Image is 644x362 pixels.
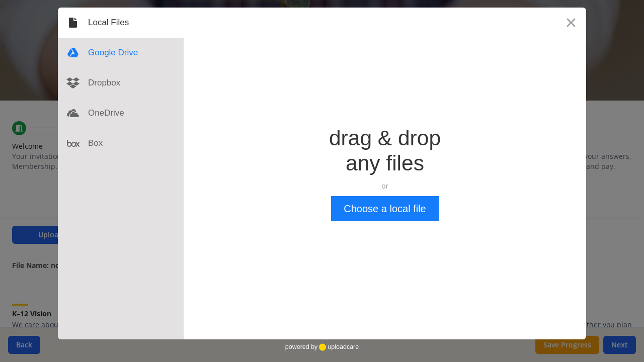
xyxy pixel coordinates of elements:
[329,181,441,191] div: or
[58,38,184,68] div: Google Drive
[556,8,586,38] button: Close
[58,8,184,38] div: Local Files
[331,196,438,221] button: Choose a local file
[58,68,184,98] div: Dropbox
[58,128,184,158] div: Box
[329,126,441,176] div: drag & drop any files
[317,343,359,351] a: uploadcare
[285,339,359,354] div: powered by
[58,98,184,128] div: OneDrive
